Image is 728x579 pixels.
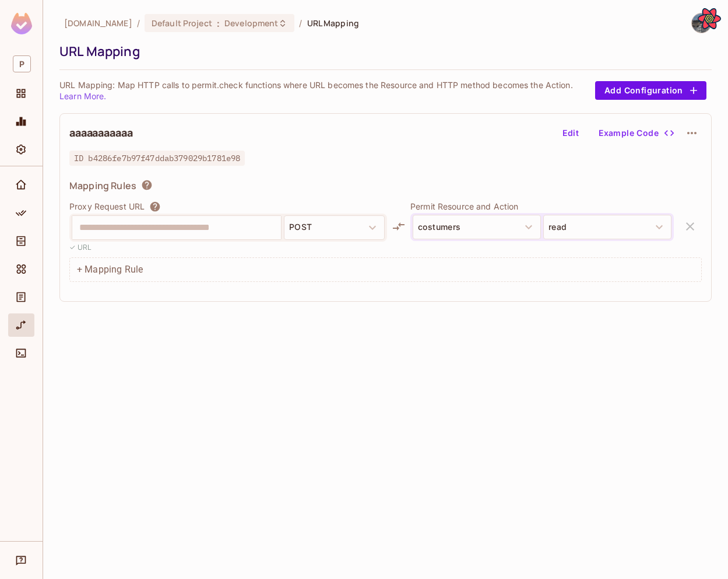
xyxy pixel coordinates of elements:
div: Directory [8,229,34,253]
span: URL Mapping [307,18,359,29]
span: the active workspace [64,18,132,29]
button: Edit [552,124,589,142]
img: Alon Boshi [692,13,711,33]
p: Proxy Request URL [69,201,145,212]
span: ID b4286fe7b97f47ddab379029b1781e98 [69,151,245,166]
div: Home [8,173,34,197]
div: Projects [8,82,34,105]
span: Default Project [152,18,212,29]
button: Example Code [594,124,677,142]
div: Monitoring [8,110,34,133]
div: Elements [8,257,34,281]
li: / [299,18,302,29]
div: + Mapping Rule [69,257,702,282]
button: costumers [413,215,541,239]
div: Settings [8,138,34,161]
div: Workspace: permit.io [8,51,34,77]
span: Development [224,18,278,29]
span: Mapping Rules [69,179,136,192]
span: P [13,55,31,72]
div: Policy [8,201,34,225]
button: Add Configuration [595,81,706,100]
p: Permit Resource and Action [410,201,674,212]
img: SReyMgAAAABJRU5ErkJggg== [11,13,32,34]
button: Open React Query Devtools [698,7,721,30]
li: / [137,18,140,29]
p: ✓ URL [69,242,92,253]
h2: aaaaaaaaaaa [69,126,132,140]
button: POST [284,215,385,240]
div: URL Mapping [8,313,34,337]
div: Connect [8,341,34,365]
div: Audit Log [8,285,34,309]
div: URL Mapping [59,43,706,60]
div: Help & Updates [8,549,34,572]
span: : [216,19,220,28]
button: read [543,215,671,239]
a: Learn More. [59,91,106,101]
p: URL Mapping: Map HTTP calls to permit.check functions where URL becomes the Resource and HTTP met... [59,79,595,102]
